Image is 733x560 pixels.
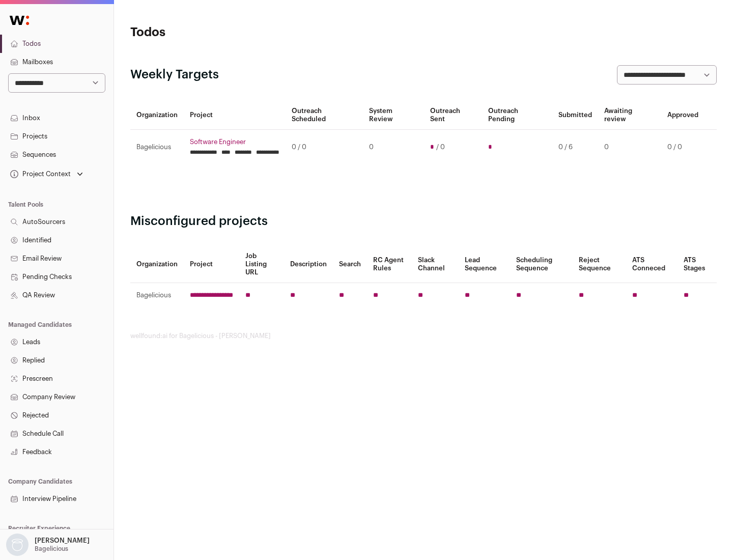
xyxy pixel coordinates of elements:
th: Submitted [552,101,598,130]
p: Bagelicious [35,545,68,553]
th: Description [284,246,333,283]
td: Bagelicious [130,283,184,308]
h2: Misconfigured projects [130,213,717,230]
th: Outreach Sent [424,101,483,130]
td: 0 [363,130,424,165]
button: Open dropdown [8,167,85,181]
th: System Review [363,101,424,130]
th: Awaiting review [598,101,661,130]
td: 0 / 0 [286,130,363,165]
th: Approved [661,101,704,130]
img: Wellfound [4,10,35,31]
th: Search [333,246,367,283]
td: Bagelicious [130,130,184,165]
th: Job Listing URL [239,246,284,283]
th: Organization [130,101,184,130]
footer: wellfound:ai for Bagelicious - [PERSON_NAME] [130,332,717,340]
th: Project [184,246,239,283]
img: nopic.png [6,534,29,556]
button: Open dropdown [4,534,92,556]
td: 0 / 6 [552,130,598,165]
a: Software Engineer [190,138,279,146]
th: Slack Channel [412,246,459,283]
h2: Weekly Targets [130,67,219,83]
th: ATS Conneced [626,246,677,283]
p: [PERSON_NAME] [35,537,90,545]
h1: Todos [130,24,326,41]
th: Lead Sequence [459,246,510,283]
td: 0 / 0 [661,130,704,165]
td: 0 [598,130,661,165]
th: Scheduling Sequence [510,246,573,283]
th: ATS Stages [678,246,717,283]
th: Outreach Pending [482,101,552,130]
th: RC Agent Rules [367,246,411,283]
th: Project [184,101,286,130]
th: Outreach Scheduled [286,101,363,130]
div: Project Context [8,170,71,178]
th: Organization [130,246,184,283]
span: / 0 [436,143,445,151]
th: Reject Sequence [573,246,627,283]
